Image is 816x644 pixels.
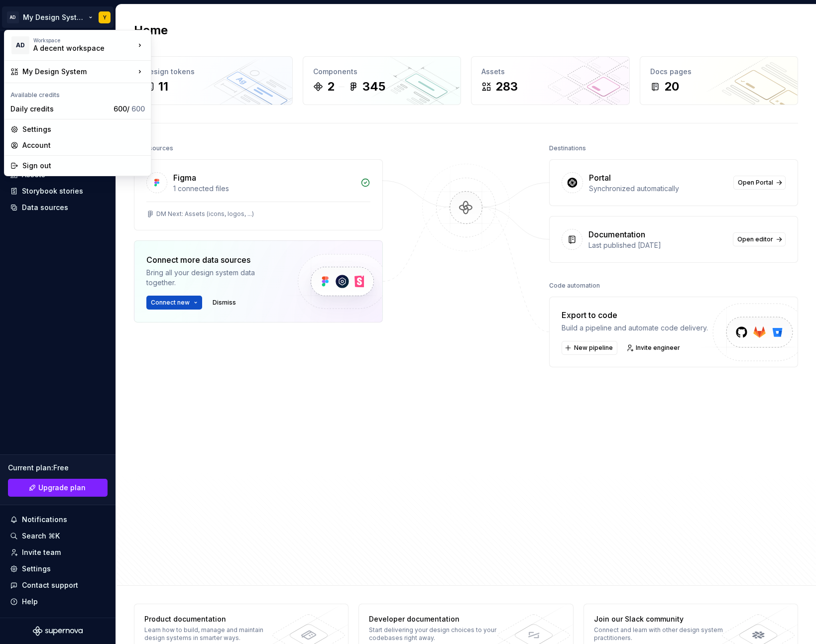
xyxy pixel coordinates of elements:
span: 600 [131,105,145,113]
div: Account [22,140,145,150]
div: Daily credits [10,104,110,114]
div: Sign out [22,161,145,171]
div: AD [11,36,29,54]
div: Settings [22,124,145,134]
div: Workspace [33,37,135,43]
div: A decent workspace [33,43,118,53]
span: 600 / [114,105,145,113]
div: Available credits [6,85,149,101]
div: My Design System [22,67,135,77]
